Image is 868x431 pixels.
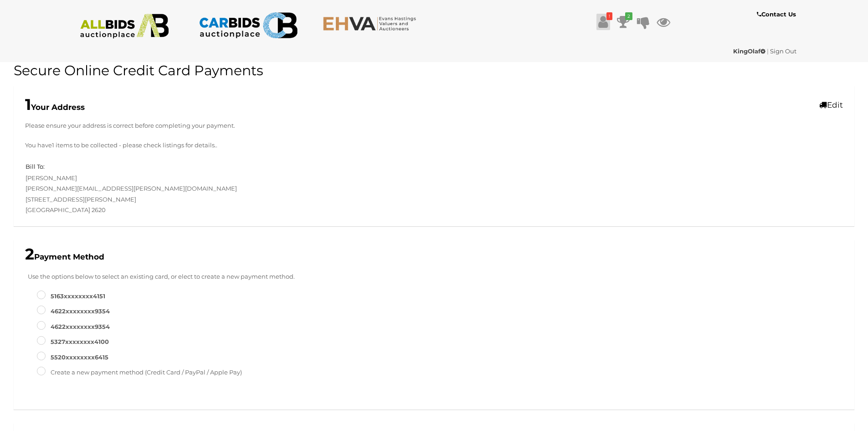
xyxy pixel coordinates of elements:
[757,10,796,18] b: Contact Us
[596,14,610,30] a: !
[25,95,31,114] span: 1
[25,140,52,151] span: You have
[25,120,843,131] p: Please ensure your address is correct before completing your payment.
[216,140,217,151] span: .
[757,9,798,20] a: Contact Us
[25,244,34,264] span: 2
[37,322,110,332] label: 4622XXXXXXXX9354
[19,271,849,282] p: Use the options below to select an existing card, or elect to create a new payment method.
[37,306,110,317] label: 4622XXXXXXXX9354
[25,103,85,112] b: Your Address
[14,63,854,78] h1: Secure Online Credit Card Payments
[606,12,612,20] i: !
[199,9,298,42] img: CARBIDS.com.au
[733,47,765,55] strong: KingOlaf
[52,140,216,151] span: 1 items to be collected - please check listings for details.
[26,163,45,170] h5: Bill To:
[616,14,630,30] a: 2
[323,16,421,31] img: EHVA.com.au
[37,337,109,347] label: 5327XXXXXXXX4100
[19,161,434,216] div: [PERSON_NAME] [PERSON_NAME][EMAIL_ADDRESS][PERSON_NAME][DOMAIN_NAME] [STREET_ADDRESS][PERSON_NAME...
[75,14,174,39] img: ALLBIDS.com.au
[37,367,242,378] label: Create a new payment method (Credit Card / PayPal / Apple Pay)
[625,12,632,20] i: 2
[770,47,796,55] a: Sign Out
[819,100,843,109] a: Edit
[37,352,108,363] label: 5520XXXXXXXX6415
[37,291,105,301] label: 5163XXXXXXXX4151
[25,252,104,261] b: Payment Method
[767,47,769,55] span: |
[733,47,767,55] a: KingOlaf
